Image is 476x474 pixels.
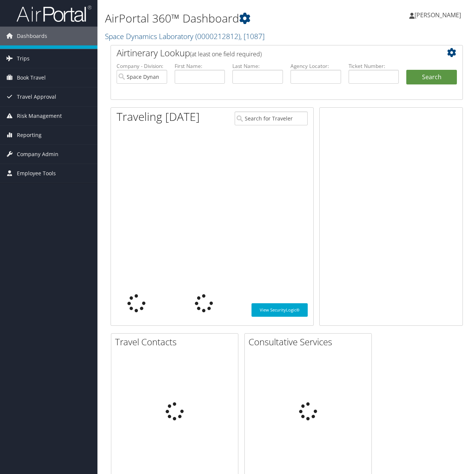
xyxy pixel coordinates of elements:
span: Trips [17,49,30,68]
a: View SecurityLogic® [251,303,308,317]
a: [PERSON_NAME] [409,4,469,26]
a: Space Dynamics Laboratory [105,31,265,41]
span: (at least one field required) [190,50,262,58]
span: ( 0000212812 ) [195,31,240,41]
h2: Consultative Services [248,336,371,348]
label: Ticket Number: [349,62,399,70]
input: Search for Traveler [235,111,308,125]
span: Reporting [17,126,42,144]
label: Agency Locator: [290,62,341,70]
label: First Name: [175,62,225,70]
label: Company - Division: [117,62,167,70]
img: airportal-logo.png [16,5,91,23]
h1: Traveling [DATE] [117,109,200,125]
button: Search [406,70,457,85]
span: Risk Management [17,107,62,125]
span: , [ 1087 ] [240,31,265,41]
span: Dashboards [17,27,47,45]
h1: AirPortal 360™ Dashboard [105,11,347,26]
span: Travel Approval [17,87,56,106]
span: Employee Tools [17,164,56,183]
span: [PERSON_NAME] [415,11,461,19]
span: Company Admin [17,145,58,164]
h2: Travel Contacts [115,336,238,348]
span: Book Travel [17,68,46,87]
label: Last Name: [232,62,283,70]
h2: Airtinerary Lookup [117,47,428,59]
